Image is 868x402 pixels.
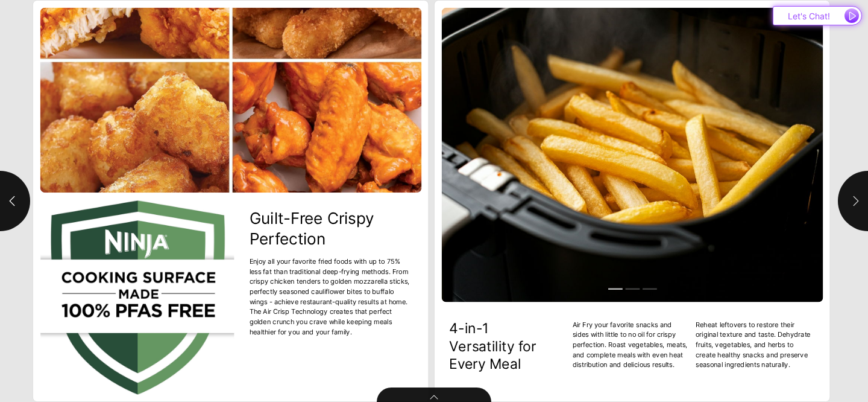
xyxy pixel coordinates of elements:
span: Air Fry your favorite snacks and sides with little to no oil for crispy perfection. Roast vegetab... [573,319,688,369]
h2: Guilt-Free Crispy Perfection [250,208,414,249]
span: Enjoy all your favorite fried foods with up to 75% less fat than traditional deep-frying methods.... [250,256,414,336]
h2: 4-in-1 Versatility for Every Meal [449,319,557,367]
span: Reheat leftovers to restore their original texture and taste. Dehydrate fruits, vegetables, and h... [696,319,811,369]
span: Let's Chat! [788,11,830,21]
button: Let's Chat! [773,6,862,25]
div: Slideshow [442,8,823,302]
